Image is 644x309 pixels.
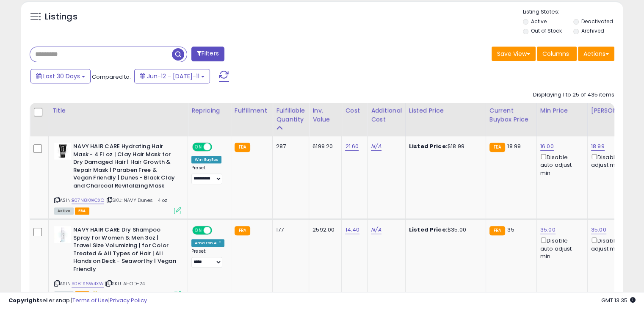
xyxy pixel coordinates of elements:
[523,8,623,16] p: Listing States:
[312,143,335,150] div: 6199.20
[345,142,359,151] a: 21.60
[45,11,77,23] h5: Listings
[191,248,224,268] div: Preset:
[8,297,147,305] div: seller snap | |
[409,226,479,234] div: $35.00
[105,197,167,204] span: | SKU: NAVY Dunes - 4 oz
[507,142,521,150] span: 18.99
[540,236,581,260] div: Disable auto adjust min
[54,226,71,243] img: 41vDtX4C8WL._SL40_.jpg
[312,106,338,124] div: Inv. value
[591,142,605,151] a: 18.99
[581,27,604,34] label: Archived
[409,226,448,234] b: Listed Price:
[72,197,104,204] a: B07N8KWCXC
[211,227,224,234] span: OFF
[371,226,381,234] a: N/A
[312,226,335,234] div: 2592.00
[591,106,641,115] div: [PERSON_NAME]
[75,207,89,215] span: FBA
[531,18,547,25] label: Active
[191,106,227,115] div: Repricing
[540,106,584,115] div: Min Price
[371,142,381,151] a: N/A
[54,207,74,215] span: All listings currently available for purchase on Amazon
[507,226,514,234] span: 35
[489,106,533,124] div: Current Buybox Price
[235,143,250,152] small: FBA
[581,18,613,25] label: Deactivated
[540,152,581,177] div: Disable auto adjust min
[30,69,91,83] button: Last 30 Days
[492,47,536,61] button: Save View
[540,226,556,234] a: 35.00
[8,296,39,304] strong: Copyright
[345,226,359,234] a: 14.40
[276,226,302,234] div: 177
[276,106,305,124] div: Fulfillable Quantity
[591,236,638,252] div: Disable auto adjust max
[72,296,108,304] a: Terms of Use
[73,143,176,192] b: NAVY HAIR CARE Hydrating Hair Mask - 4 Fl oz | Clay Hair Mask for Dry Damaged Hair | Hair Growth ...
[409,143,479,150] div: $18.99
[191,239,224,247] div: Amazon AI *
[409,106,482,115] div: Listed Price
[193,227,204,234] span: ON
[345,106,364,115] div: Cost
[191,165,224,184] div: Preset:
[110,296,147,304] a: Privacy Policy
[489,226,505,235] small: FBA
[72,280,104,287] a: B081S6W4XW
[191,156,221,163] div: Win BuyBox
[276,143,302,150] div: 287
[540,142,554,151] a: 16.00
[193,143,204,151] span: ON
[578,47,614,61] button: Actions
[147,72,199,80] span: Jun-12 - [DATE]-11
[591,226,606,234] a: 35.00
[54,143,181,213] div: ASIN:
[537,47,577,61] button: Columns
[73,226,176,275] b: NAVY HAIR CARE Dry Shampoo Spray for Women & Men 3oz | Travel Size Volumizing | for Color Treated...
[235,106,269,115] div: Fulfillment
[542,50,569,58] span: Columns
[105,280,145,287] span: | SKU: AHOD-24
[531,27,562,34] label: Out of Stock
[591,152,638,169] div: Disable auto adjust max
[52,106,184,115] div: Title
[134,69,210,83] button: Jun-12 - [DATE]-11
[601,296,636,304] span: 2025-08-11 13:35 GMT
[191,47,224,61] button: Filters
[409,142,448,150] b: Listed Price:
[235,226,250,235] small: FBA
[43,72,80,80] span: Last 30 Days
[211,143,224,151] span: OFF
[489,143,505,152] small: FBA
[92,73,131,81] span: Compared to:
[533,91,614,99] div: Displaying 1 to 25 of 435 items
[371,106,402,124] div: Additional Cost
[54,143,71,160] img: 41uvc7qnJ7L._SL40_.jpg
